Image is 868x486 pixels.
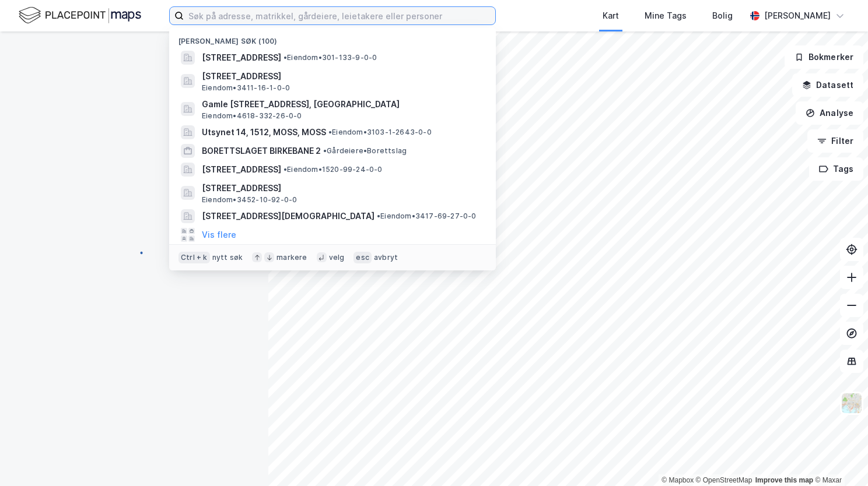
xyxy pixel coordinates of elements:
[377,212,477,221] span: Eiendom • 3417-69-27-0-0
[202,163,281,177] span: [STREET_ADDRESS]
[807,129,863,153] button: Filter
[202,144,321,158] span: BORETTSLAGET BIRKEBANE 2
[810,430,868,486] iframe: Chat Widget
[764,9,831,23] div: [PERSON_NAME]
[202,51,281,65] span: [STREET_ADDRESS]
[202,195,297,205] span: Eiendom • 3452-10-92-0-0
[353,252,372,263] div: esc
[645,9,687,23] div: Mine Tags
[283,53,377,62] span: Eiendom • 301-133-9-0-0
[212,253,243,262] div: nytt søk
[603,9,619,23] div: Kart
[276,253,307,262] div: markere
[323,146,407,156] span: Gårdeiere • Borettslag
[283,53,287,62] span: •
[841,392,863,414] img: Z
[283,165,287,174] span: •
[178,252,210,263] div: Ctrl + k
[377,212,380,220] span: •
[712,9,733,23] div: Bolig
[755,476,813,484] a: Improve this map
[202,69,482,83] span: [STREET_ADDRESS]
[202,228,236,242] button: Vis flere
[202,209,374,223] span: [STREET_ADDRESS][DEMOGRAPHIC_DATA]
[328,128,432,137] span: Eiendom • 3103-1-2643-0-0
[796,101,863,125] button: Analyse
[202,181,482,195] span: [STREET_ADDRESS]
[785,45,863,69] button: Bokmerker
[792,73,863,97] button: Datasett
[202,97,482,111] span: Gamle [STREET_ADDRESS], [GEOGRAPHIC_DATA]
[328,128,332,136] span: •
[184,7,495,24] input: Søk på adresse, matrikkel, gårdeiere, leietakere eller personer
[323,146,327,155] span: •
[125,242,143,261] img: spinner.a6d8c91a73a9ac5275cf975e30b51cfb.svg
[169,27,496,48] div: [PERSON_NAME] søk (100)
[202,83,290,93] span: Eiendom • 3411-16-1-0-0
[809,157,863,181] button: Tags
[696,476,752,484] a: OpenStreetMap
[329,253,345,262] div: velg
[202,111,302,121] span: Eiendom • 4618-332-26-0-0
[19,5,141,26] img: logo.f888ab2527a4732fd821a326f86c7f29.svg
[283,165,383,174] span: Eiendom • 1520-99-24-0-0
[661,476,694,484] a: Mapbox
[374,253,398,262] div: avbryt
[202,125,326,139] span: Utsynet 14, 1512, MOSS, MOSS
